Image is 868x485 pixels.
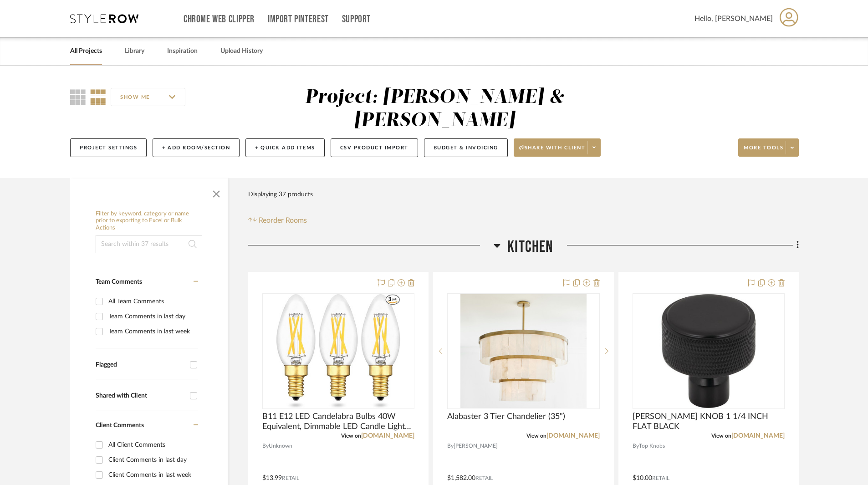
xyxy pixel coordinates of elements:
span: By [633,442,639,450]
div: Client Comments in last week [108,468,196,482]
span: Kitchen [507,237,553,257]
div: Flagged [96,361,185,369]
div: Displaying 37 products [248,185,313,204]
span: [PERSON_NAME] [454,442,498,450]
span: Hello, [PERSON_NAME] [694,13,773,24]
span: View on [526,433,546,439]
button: + Quick Add Items [245,138,325,157]
button: + Add Room/Section [153,138,240,157]
span: B11 E12 LED Candelabra Bulbs 40W Equivalent, Dimmable LED Candle Light Bulbs, 4Watt 3000K Soft Wh... [262,412,414,432]
div: Project: [PERSON_NAME] & [PERSON_NAME] [305,88,564,130]
a: All Projects [70,45,102,57]
span: Alabaster 3 Tier Chandelier (35") [447,412,565,422]
span: Share with client [519,144,586,158]
span: By [262,442,269,450]
button: CSV Product Import [331,138,418,157]
div: All Team Comments [108,294,196,309]
input: Search within 37 results [96,235,202,253]
span: Unknown [269,442,292,450]
a: Library [125,45,144,57]
span: View on [341,433,361,439]
a: Chrome Web Clipper [184,15,255,23]
span: Reorder Rooms [259,215,307,226]
img: GARRISON KNOB 1 1/4 INCH FLAT BLACK [652,294,766,408]
button: Budget & Invoicing [424,138,508,157]
span: By [447,442,454,450]
button: Reorder Rooms [248,215,307,226]
div: Shared with Client [96,392,185,400]
a: [DOMAIN_NAME] [731,433,785,439]
span: View on [711,433,731,439]
div: Team Comments in last day [108,309,196,324]
span: Client Comments [96,422,144,429]
button: Close [207,183,225,201]
button: Project Settings [70,138,147,157]
span: [PERSON_NAME] KNOB 1 1/4 INCH FLAT BLACK [633,412,785,432]
a: [DOMAIN_NAME] [546,433,600,439]
a: Upload History [220,45,263,57]
div: All Client Comments [108,438,196,452]
img: Alabaster 3 Tier Chandelier (35") [460,294,587,408]
button: More tools [738,138,799,157]
span: More tools [744,144,783,158]
a: Support [342,15,371,23]
a: Import Pinterest [268,15,329,23]
a: [DOMAIN_NAME] [361,433,414,439]
h6: Filter by keyword, category or name prior to exporting to Excel or Bulk Actions [96,210,202,232]
button: Share with client [514,138,601,157]
div: Client Comments in last day [108,453,196,467]
span: Top Knobs [639,442,665,450]
img: B11 E12 LED Candelabra Bulbs 40W Equivalent, Dimmable LED Candle Light Bulbs, 4Watt 3000K Soft Wh... [276,294,401,408]
a: Inspiration [167,45,198,57]
div: Team Comments in last week [108,324,196,339]
span: Team Comments [96,279,142,285]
